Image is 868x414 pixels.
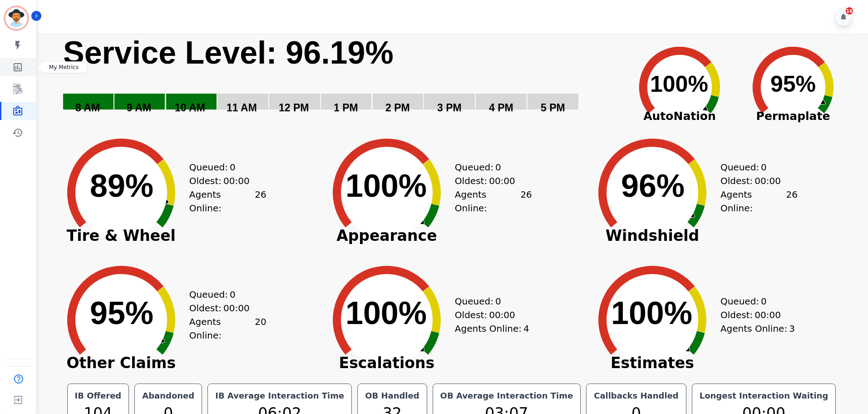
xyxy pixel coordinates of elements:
[489,102,513,114] text: 4 PM
[584,231,720,240] span: Windshield
[345,168,427,204] text: 100%
[698,389,830,402] div: Longest Interaction Waiting
[255,188,266,215] span: 26
[623,108,736,125] span: AutoNation
[73,389,123,402] div: IB Offered
[495,160,501,174] span: 0
[223,301,250,315] span: 00:00
[75,102,100,114] text: 8 AM
[279,102,309,114] text: 12 PM
[90,168,153,204] text: 89%
[720,160,789,174] div: Queued:
[650,71,708,97] text: 100%
[189,188,266,215] div: Agents Online:
[489,174,515,188] span: 00:00
[53,359,189,368] span: Other Claims
[90,295,153,331] text: 95%
[736,108,850,125] span: Permaplate
[189,288,257,301] div: Queued:
[175,102,205,114] text: 10 AM
[584,359,720,368] span: Estimates
[334,102,358,114] text: 1 PM
[541,102,565,114] text: 5 PM
[455,174,523,188] div: Oldest:
[319,359,455,368] span: Escalations
[227,102,257,114] text: 11 AM
[223,174,250,188] span: 00:00
[189,315,266,342] div: Agents Online:
[62,34,621,127] svg: Service Level: 0%
[455,308,523,322] div: Oldest:
[720,322,798,335] div: Agents Online:
[345,295,427,331] text: 100%
[789,322,795,335] span: 3
[520,188,532,215] span: 26
[770,71,816,97] text: 95%
[230,160,236,174] span: 0
[592,389,681,402] div: Callbacks Handled
[720,174,789,188] div: Oldest:
[189,301,257,315] div: Oldest:
[385,102,410,114] text: 2 PM
[63,35,394,70] text: Service Level: 96.19%
[319,231,455,240] span: Appearance
[140,389,196,402] div: Abandoned
[720,188,798,215] div: Agents Online:
[621,168,685,204] text: 96%
[439,389,575,402] div: OB Average Interaction Time
[213,389,346,402] div: IB Average Interaction Time
[437,102,462,114] text: 3 PM
[455,322,532,335] div: Agents Online:
[495,294,501,308] span: 0
[720,294,789,308] div: Queued:
[363,389,421,402] div: OB Handled
[455,188,532,215] div: Agents Online:
[611,295,692,331] text: 100%
[761,160,767,174] span: 0
[455,160,523,174] div: Queued:
[230,288,236,301] span: 0
[786,188,797,215] span: 26
[755,174,781,188] span: 00:00
[455,294,523,308] div: Queued:
[5,7,27,29] img: Bordered avatar
[53,231,189,240] span: Tire & Wheel
[489,308,515,322] span: 00:00
[189,174,257,188] div: Oldest:
[761,294,767,308] span: 0
[846,7,853,15] div: 16
[720,308,789,322] div: Oldest:
[523,322,529,335] span: 4
[255,315,266,342] span: 20
[127,102,151,114] text: 9 AM
[755,308,781,322] span: 00:00
[189,160,257,174] div: Queued:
